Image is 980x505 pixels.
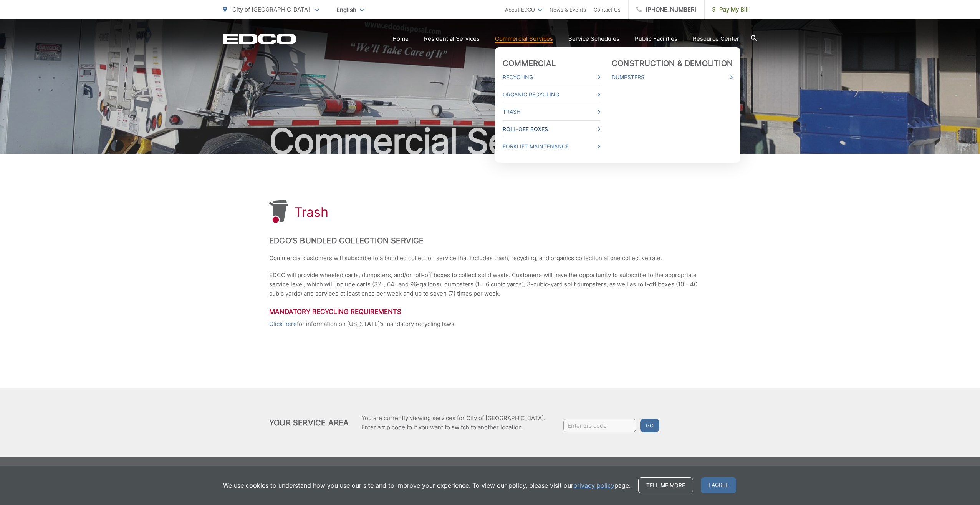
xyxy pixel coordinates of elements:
[503,90,600,99] a: Organic Recycling
[495,34,553,43] a: Commercial Services
[563,419,636,432] input: Enter zip code
[503,142,600,151] a: Forklift Maintenance
[550,5,586,14] a: News & Events
[712,5,749,14] span: Pay My Bill
[361,414,545,432] p: You are currently viewing services for City of [GEOGRAPHIC_DATA]. Enter a zip code to if you want...
[693,34,739,43] a: Resource Center
[269,236,711,245] h2: EDCO’s Bundled Collection Service
[503,107,600,116] a: Trash
[701,477,736,493] span: I agree
[223,122,757,161] h2: Commercial Services
[612,73,733,82] a: Dumpsters
[635,34,677,43] a: Public Facilities
[640,419,659,432] button: Go
[503,59,556,68] a: Commercial
[503,73,600,82] a: Recycling
[269,319,297,329] a: Click here
[424,34,480,43] a: Residential Services
[269,319,711,329] p: for information on [US_STATE]’s mandatory recycling laws.
[573,481,614,490] a: privacy policy
[594,5,621,14] a: Contact Us
[331,3,369,17] span: English
[503,125,600,134] a: Roll-Off Boxes
[269,418,349,427] h2: Your Service Area
[269,308,711,316] h3: Mandatory Recycling Requirements
[269,254,711,263] p: Commercial customers will subscribe to a bundled collection service that includes trash, recyclin...
[505,5,542,14] a: About EDCO
[294,204,328,220] h1: Trash
[269,271,711,298] p: EDCO will provide wheeled carts, dumpsters, and/or roll-off boxes to collect solid waste. Custome...
[392,34,409,43] a: Home
[638,477,693,493] a: Tell me more
[612,59,733,68] a: Construction & Demolition
[232,6,310,13] span: City of [GEOGRAPHIC_DATA]
[223,33,296,44] a: EDCD logo. Return to the homepage.
[568,34,619,43] a: Service Schedules
[223,481,631,490] p: We use cookies to understand how you use our site and to improve your experience. To view our pol...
